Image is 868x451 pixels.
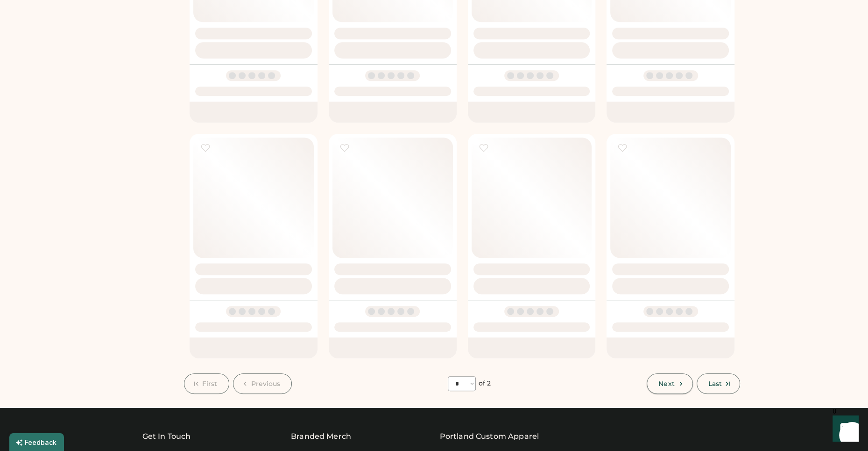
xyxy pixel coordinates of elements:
span: First [202,380,218,387]
button: Last [697,373,740,394]
div: Branded Merch [291,431,351,442]
span: Previous [251,380,281,387]
button: First [184,373,229,394]
span: Next [658,380,674,387]
span: Last [708,380,722,387]
iframe: Front Chat [824,409,864,449]
div: of 2 [479,379,491,388]
button: Previous [233,373,292,394]
div: Get In Touch [142,431,191,442]
a: Portland Custom Apparel [440,431,539,442]
button: Next [647,373,692,394]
